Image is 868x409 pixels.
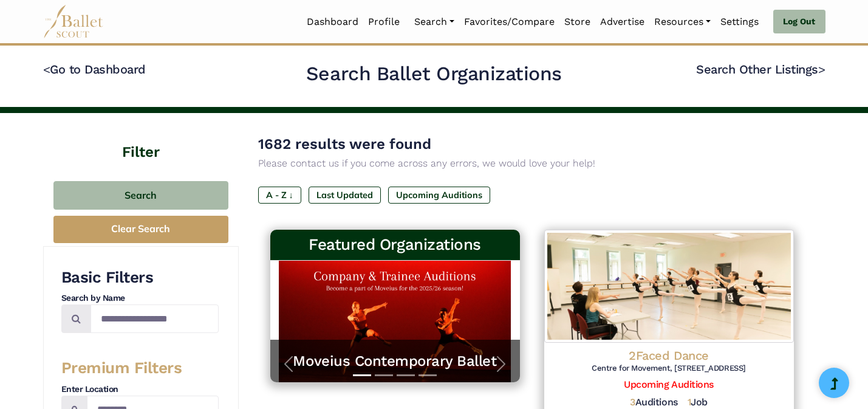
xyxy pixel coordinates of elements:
[630,396,635,408] span: 3
[258,187,301,204] label: A - Z ↓
[43,113,239,163] h4: Filter
[53,181,228,210] button: Search
[559,9,595,35] a: Store
[43,62,146,77] a: <Go to Dashboard
[595,9,649,35] a: Advertise
[409,9,459,35] a: Search
[61,358,219,379] h3: Premium Filters
[61,292,219,304] h4: Search by Name
[61,267,219,288] h3: Basic Filters
[258,136,431,153] span: 1682 results were found
[282,352,508,371] a: Moveius Contemporary Ballet
[688,396,691,408] span: 1
[363,9,405,35] a: Profile
[309,187,381,204] label: Last Updated
[554,348,784,363] h4: 2Faced Dance
[554,363,784,374] h6: Centre for Movement, [STREET_ADDRESS]
[696,62,825,77] a: Search Other Listings>
[716,9,764,35] a: Settings
[375,368,393,382] button: Slide 2
[258,156,806,171] p: Please contact us if you come across any errors, we would love your help!
[544,230,794,343] img: Logo
[61,383,219,396] h4: Enter Location
[91,304,219,333] input: Search by names...
[649,9,716,35] a: Resources
[43,61,50,77] code: <
[388,187,490,204] label: Upcoming Auditions
[302,9,363,35] a: Dashboard
[306,61,562,87] h2: Search Ballet Organizations
[624,379,713,390] a: Upcoming Auditions
[459,9,559,35] a: Favorites/Compare
[688,396,708,409] h5: Job
[397,368,415,382] button: Slide 3
[353,368,371,382] button: Slide 1
[53,216,228,243] button: Clear Search
[773,10,825,34] a: Log Out
[280,235,510,255] h3: Featured Organizations
[630,396,677,409] h5: Auditions
[818,61,825,77] code: >
[419,368,437,382] button: Slide 4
